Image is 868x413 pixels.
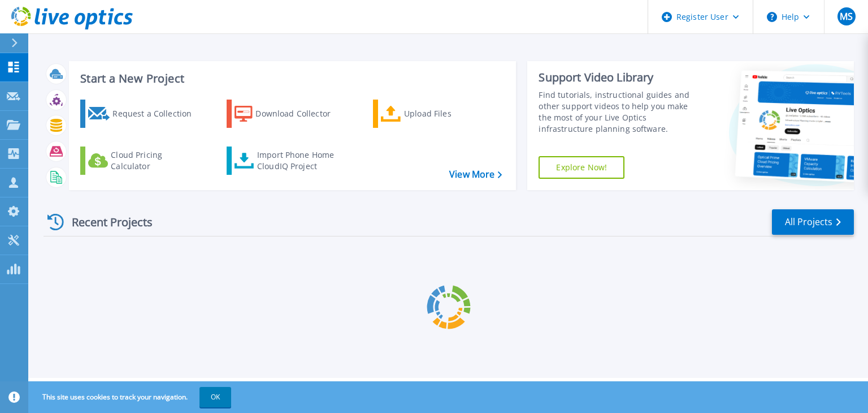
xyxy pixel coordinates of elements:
[257,149,345,172] div: Import Phone Home CloudIQ Project
[539,89,702,135] div: Find tutorials, instructional guides and other support videos to help you make the most of your L...
[772,209,854,235] a: All Projects
[840,12,853,21] span: MS
[111,149,201,172] div: Cloud Pricing Calculator
[80,72,502,85] h3: Start a New Project
[539,156,624,179] a: Explore Now!
[227,100,353,128] a: Download Collector
[404,102,494,125] div: Upload Files
[44,208,168,236] div: Recent Projects
[539,70,702,85] div: Support Video Library
[112,102,203,125] div: Request a Collection
[80,100,206,128] a: Request a Collection
[449,169,502,180] a: View More
[80,147,206,175] a: Cloud Pricing Calculator
[199,387,231,407] button: OK
[31,387,231,407] span: This site uses cookies to track your navigation.
[373,100,499,128] a: Upload Files
[255,102,346,125] div: Download Collector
